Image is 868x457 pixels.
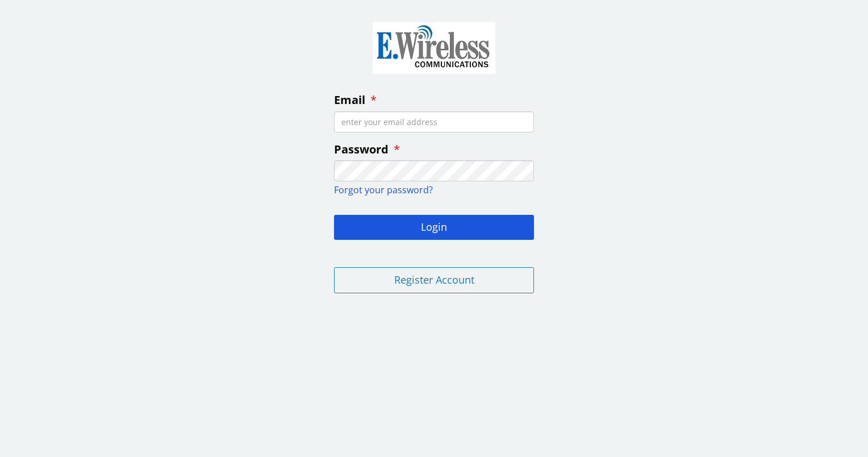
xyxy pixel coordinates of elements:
input: enter your email address [334,111,534,132]
a: Forgot your password? [334,184,433,196]
span: Password [334,142,389,157]
span: Email [334,92,365,107]
button: Login [334,215,534,240]
button: Register Account [334,267,534,293]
